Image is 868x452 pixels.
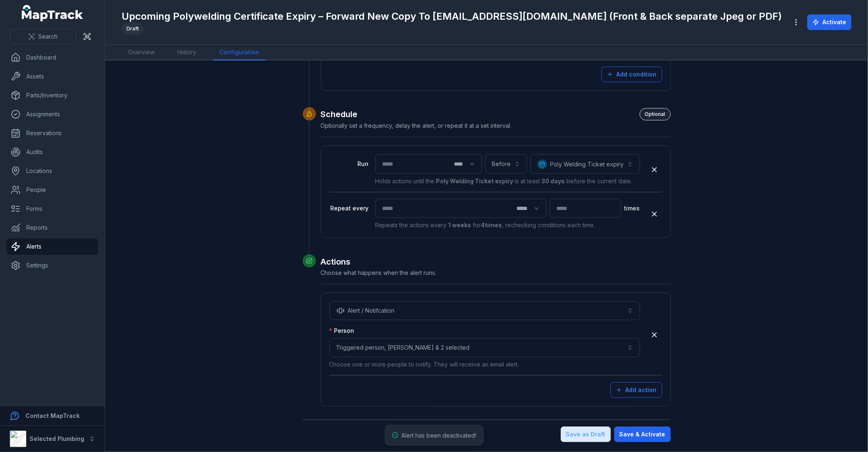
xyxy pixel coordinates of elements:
a: Dashboard [7,49,98,66]
a: Alerts [7,238,98,255]
a: MapTrack [22,5,83,21]
a: Configuration [213,45,266,60]
a: Settings [7,257,98,274]
a: Locations [7,163,98,179]
a: People [7,182,98,198]
button: Activate [807,14,852,30]
span: Alert has been deactivated! [402,432,477,439]
a: Reservations [7,125,98,141]
strong: 4 times [481,221,502,228]
span: times [624,204,640,212]
button: Add condition [601,67,662,82]
button: Save as Draft [561,427,611,442]
div: Optional [640,108,671,120]
label: Repeat every [329,204,369,212]
p: Holds actions until the is at least before the current date. [375,177,640,185]
h2: Schedule [321,108,671,120]
span: Optionally set a frequency, delay the alert, or repeat it at a set interval. [321,122,512,129]
p: Choose one or more people to notify. They will receive an email alert. [329,360,640,369]
p: Repeats the actions every for , rechecking conditions each time. [375,221,640,229]
span: Choose what happens when the alert runs. [321,269,437,276]
a: Audits [7,144,98,160]
strong: Poly Welding Ticket expiry [436,178,513,184]
label: Person [329,327,355,335]
button: Add action [610,382,662,398]
a: Overview [122,45,161,60]
strong: Selected Plumbing [30,435,84,442]
button: Save & Activate [614,427,671,442]
h2: Actions [321,256,671,268]
a: Forms [7,201,98,217]
button: Search [10,29,76,44]
label: Run [329,160,369,168]
strong: Contact MapTrack [25,412,80,419]
h1: Upcoming Polywelding Certificate Expiry – Forward New Copy To [EMAIL_ADDRESS][DOMAIN_NAME] (Front... [122,10,782,23]
button: Triggered person, [PERSON_NAME] & 2 selected [329,338,640,357]
strong: 1 weeks [449,221,472,228]
strong: 30 days [542,178,565,184]
a: Parts/Inventory [7,87,98,104]
a: Assets [7,68,98,85]
button: Alert / Notifcation [329,301,640,320]
a: Reports [7,219,98,236]
button: Before [485,154,527,174]
button: Poly Welding Ticket expiry [530,154,640,174]
span: Search [38,32,58,41]
div: Draft [122,23,144,35]
a: Assignments [7,106,98,122]
a: History [171,45,203,60]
